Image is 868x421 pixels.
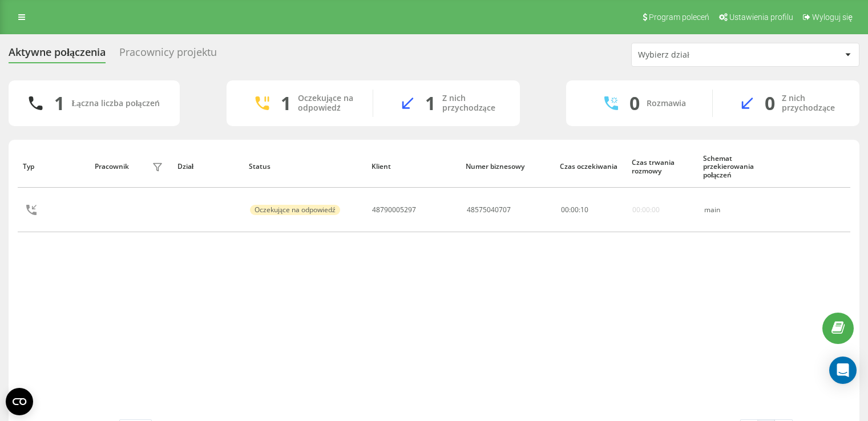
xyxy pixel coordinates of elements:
div: Z nich przychodzące [782,94,842,113]
div: 1 [281,92,291,114]
button: Open CMP widget [6,388,33,415]
div: main [704,206,773,214]
div: 48575040707 [467,206,511,214]
div: Oczekujące na odpowiedź [298,94,356,113]
div: Łączna liczba połączeń [71,99,159,108]
div: 00:00:00 [632,206,660,214]
div: Open Intercom Messenger [829,357,857,384]
div: 0 [629,92,640,114]
span: 10 [580,205,588,214]
div: Status [249,163,361,171]
div: Z nich przychodzące [442,94,503,113]
div: Pracownicy projektu [119,46,217,64]
div: Aktywne połączenia [9,46,106,64]
span: 00 [561,205,569,214]
div: Klient [372,163,455,171]
div: 0 [765,92,775,114]
div: Czas oczekiwania [560,163,621,171]
div: Schemat przekierowania połączeń [703,155,773,179]
div: Wybierz dział [638,50,774,60]
div: Dział [177,163,239,171]
span: Wyloguj się [812,13,853,22]
div: 48790005297 [372,206,416,214]
div: Rozmawia [647,99,686,108]
div: 1 [425,92,435,114]
span: 00 [571,205,579,214]
span: Program poleceń [649,13,709,22]
div: : : [561,206,588,214]
div: Numer biznesowy [466,163,549,171]
div: Pracownik [95,163,129,171]
div: Oczekujące na odpowiedź [250,205,340,215]
div: 1 [54,92,64,114]
div: Czas trwania rozmowy [632,159,693,175]
span: Ustawienia profilu [729,13,793,22]
div: Typ [23,163,84,171]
